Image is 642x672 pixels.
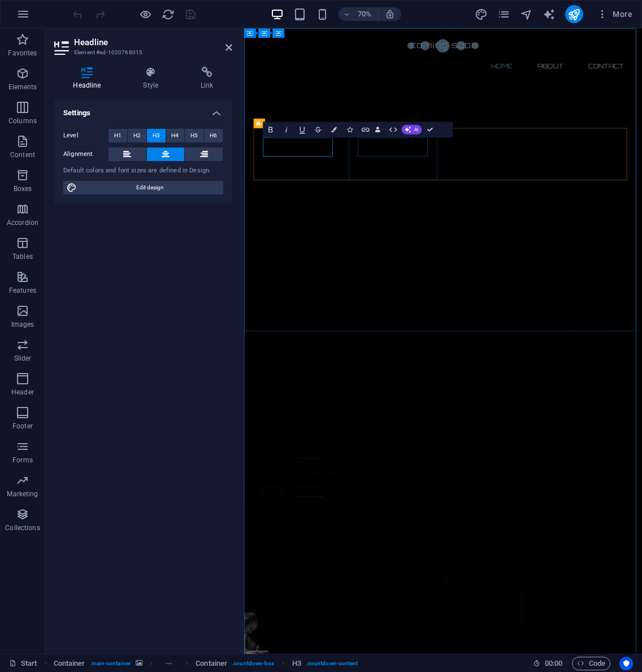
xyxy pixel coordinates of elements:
i: Pages (Ctrl+Alt+S) [497,8,510,21]
button: reload [161,7,175,21]
p: Forms [12,456,33,465]
i: AI Writer [543,8,556,21]
label: Level [63,129,109,142]
h6: 70% [355,7,374,21]
button: Edit design [63,181,223,194]
button: H5 [185,129,203,142]
h4: Link [182,67,232,90]
span: Code [577,657,605,670]
span: H5 [190,129,198,142]
p: Slider [14,354,32,363]
i: Navigator [520,8,533,21]
button: More [592,5,637,23]
span: Edit design [80,181,220,194]
button: Click here to leave preview mode and continue editing [138,7,152,21]
span: 00 00 [545,657,562,670]
p: Marketing [7,489,38,498]
h6: Session time [533,657,563,670]
button: Strikethrough [310,122,326,137]
p: Accordion [7,218,38,227]
button: H4 [166,129,185,142]
span: AI [414,127,419,132]
button: navigator [520,7,533,21]
i: This element contains a background [136,660,142,666]
button: H2 [128,129,146,142]
p: Boxes [14,184,32,193]
button: H6 [204,129,223,142]
button: Confirm (Ctrl+⏎) [422,122,437,137]
span: Click to select. Double-click to edit [196,657,227,670]
a: Click to cancel selection. Double-click to open Pages [9,657,37,670]
span: . countdown-box [232,657,274,670]
i: Design (Ctrl+Alt+Y) [475,8,488,21]
h2: Headline [74,37,232,47]
i: On resize automatically adjust zoom level to fit chosen device. [385,9,395,19]
button: Link [358,122,373,137]
h4: Settings [54,99,232,120]
button: Usercentrics [619,657,633,670]
button: Underline (Ctrl+U) [294,122,310,137]
span: . main-container [90,657,131,670]
span: : [553,659,554,667]
button: Data Bindings [374,122,385,137]
label: Alignment [63,148,109,161]
button: H1 [109,129,127,142]
p: Collections [5,523,40,532]
span: H1 [114,129,122,142]
span: More [597,8,632,20]
p: Tables [12,252,33,261]
span: H2 [133,129,141,142]
i: Reload page [162,8,175,21]
p: Columns [8,116,37,125]
button: Icons [342,122,357,137]
div: Default colors and font sizes are defined in Design. [63,166,223,176]
nav: breadcrumb [54,657,358,670]
span: H3 [153,129,160,142]
button: H3 [147,129,166,142]
button: pages [497,7,511,21]
p: Footer [12,422,33,431]
p: Content [10,150,35,159]
button: 70% [339,7,379,21]
p: Features [9,286,36,295]
h3: Element #ed-1020768015 [74,47,210,58]
span: H6 [210,129,217,142]
button: Code [572,657,610,670]
span: Click to select. Double-click to edit [292,657,301,670]
p: Images [11,320,34,329]
button: publish [565,5,583,23]
span: . countdown-content [306,657,358,670]
span: H4 [171,129,179,142]
h4: Headline [54,67,124,90]
button: design [475,7,488,21]
span: Click to select. Double-click to edit [54,657,85,670]
p: Favorites [8,49,37,58]
button: Bold (Ctrl+B) [263,122,278,137]
button: Colors [326,122,341,137]
button: AI [401,125,422,135]
h4: Style [124,67,182,90]
button: Italic (Ctrl+I) [279,122,294,137]
button: text_generator [543,7,556,21]
i: Publish [567,8,580,21]
p: Elements [8,83,37,92]
p: Header [11,388,34,397]
button: HTML [385,122,401,137]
